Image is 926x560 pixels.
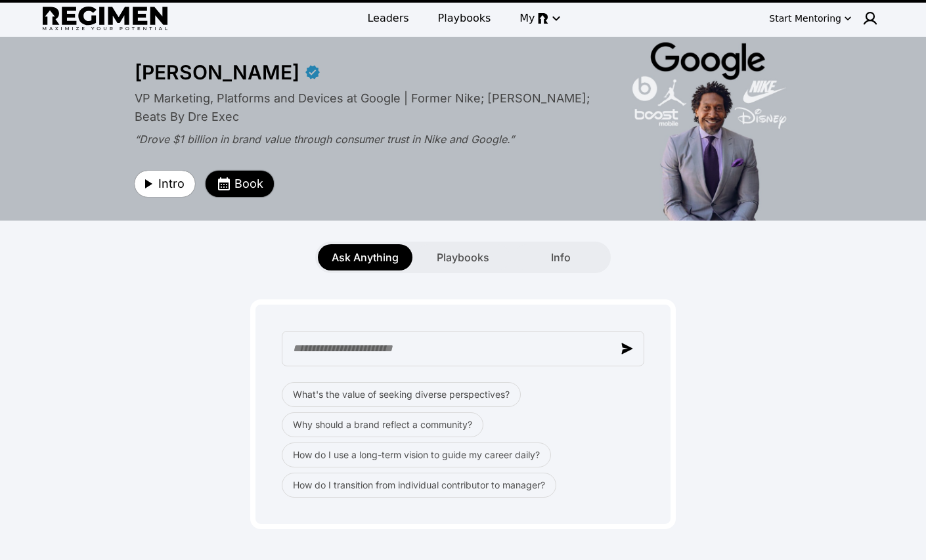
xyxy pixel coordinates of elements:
span: My [519,11,535,26]
span: Info [551,249,571,265]
img: send message [621,343,633,355]
div: VP Marketing, Platforms and Devices at Google | Former Nike; [PERSON_NAME]; Beats By Dre Exec [135,89,601,126]
button: How do I use a long-term vision to guide my career daily? [282,442,551,467]
button: My [512,7,566,30]
img: user icon [862,11,878,26]
span: Ask Anything [332,249,399,265]
button: Ask Anything [318,244,412,270]
span: Leaders [367,11,408,26]
div: [PERSON_NAME] [135,60,299,84]
a: Playbooks [430,7,499,30]
span: Playbooks [437,249,489,265]
a: Leaders [359,7,416,30]
button: Book [206,171,274,197]
button: What's the value of seeking diverse perspectives? [282,382,521,407]
button: Intro [135,171,195,197]
span: Book [234,175,263,193]
div: Verified partner - Daryl Butler [305,64,320,80]
img: Regimen logo [43,7,167,31]
span: Playbooks [438,11,491,26]
button: Start Mentoring [766,8,854,29]
div: “Drove $1 billion in brand value through consumer trust in Nike and Google.” [135,131,601,147]
button: Why should a brand reflect a community? [282,412,483,437]
button: Info [514,244,608,270]
div: Start Mentoring [769,12,841,25]
button: Playbooks [416,244,510,270]
button: How do I transition from individual contributor to manager? [282,473,556,498]
span: Intro [158,175,185,193]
